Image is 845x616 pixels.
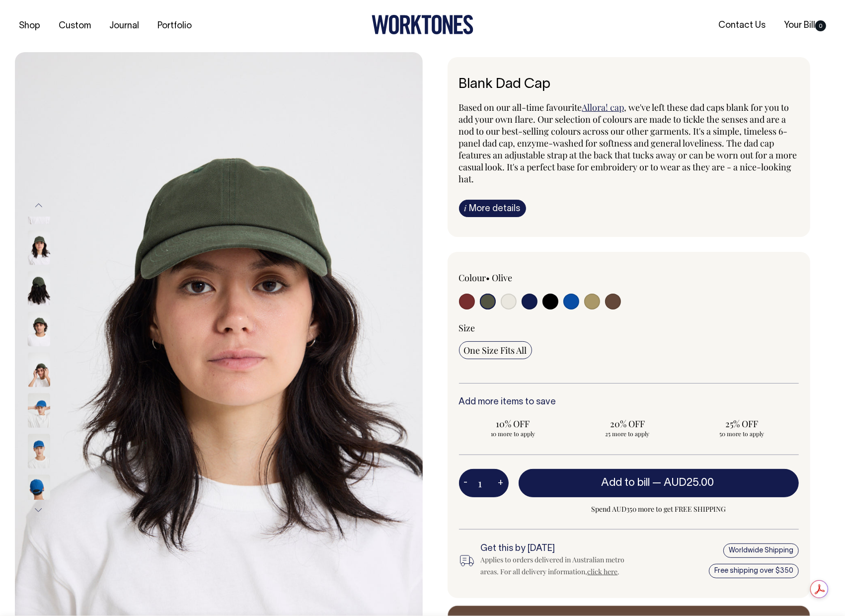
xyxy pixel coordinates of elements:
input: 25% OFF 50 more to apply [688,415,796,441]
span: — [652,478,716,488]
label: Olive [492,272,513,284]
img: olive [28,352,50,387]
button: + [493,473,509,493]
span: Add to bill [601,478,650,488]
button: - [459,473,473,493]
span: 25 more to apply [578,430,677,438]
span: 10 more to apply [464,430,562,438]
span: 50 more to apply [692,430,791,438]
button: Previous [31,194,46,217]
h6: Blank Dad Cap [459,77,799,92]
a: Custom [55,18,95,34]
span: i [464,203,467,213]
img: olive [28,230,50,265]
span: Spend AUD350 more to get FREE SHIPPING [519,503,799,515]
span: , we've left these dad caps blank for you to add your own flare. Our selection of colours are mad... [459,101,797,185]
div: Colour [459,272,595,284]
img: worker-blue [28,434,50,468]
button: Next [31,499,46,522]
input: 20% OFF 25 more to apply [573,415,682,441]
input: 10% OFF 10 more to apply [459,415,567,441]
span: • [486,272,490,284]
span: 25% OFF [692,418,791,430]
span: AUD25.00 [664,478,714,488]
img: olive [28,271,50,306]
input: One Size Fits All [459,341,532,359]
a: Shop [15,18,44,34]
h6: Get this by [DATE] [481,544,644,554]
img: worker-blue [28,393,50,428]
a: Your Bill0 [780,17,830,34]
span: 0 [815,20,826,31]
a: Allora! cap [582,101,624,113]
a: Journal [105,18,143,34]
span: Based on our all-time favourite [459,101,582,113]
a: iMore details [459,200,526,217]
img: natural [28,189,50,224]
div: Size [459,322,799,334]
span: One Size Fits All [464,344,527,356]
img: worker-blue [28,474,50,509]
div: Applies to orders delivered in Australian metro areas. For all delivery information, . [481,554,644,578]
h6: Add more items to save [459,397,799,407]
a: Contact Us [714,17,769,34]
a: click here [588,567,618,576]
span: 20% OFF [578,418,677,430]
img: olive [28,311,50,346]
span: 10% OFF [464,418,562,430]
a: Portfolio [154,18,196,34]
button: Add to bill —AUD25.00 [519,469,799,497]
